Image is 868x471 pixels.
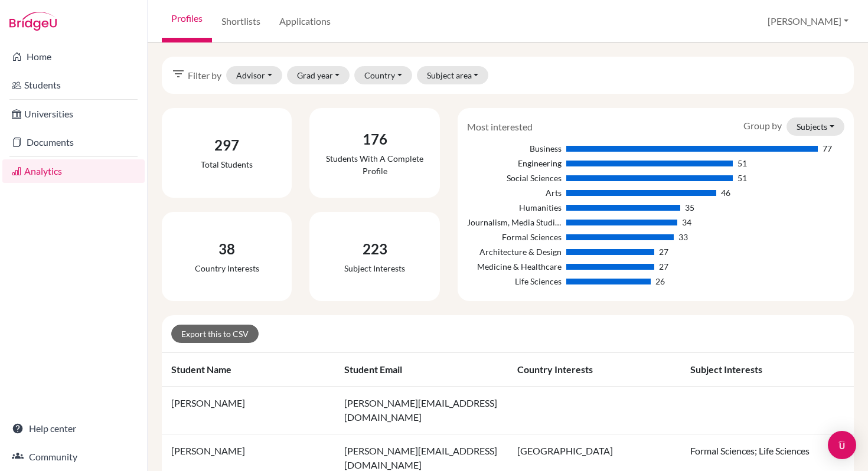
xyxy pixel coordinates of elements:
div: 223 [344,238,405,260]
div: 297 [201,135,253,156]
th: Student name [162,353,335,387]
div: 51 [738,157,747,169]
a: Universities [2,102,145,126]
div: 46 [721,187,730,199]
div: Business [467,142,562,155]
div: Students with a complete profile [319,152,430,177]
div: 176 [319,129,430,150]
button: Advisor [226,66,282,84]
div: 51 [738,172,747,184]
div: 35 [685,201,694,214]
div: 77 [823,142,832,155]
a: Export this to CSV [171,325,259,343]
div: Total students [201,158,253,171]
div: Journalism, Media Studies & Communication [467,216,562,228]
i: filter_list [171,67,185,81]
div: 34 [682,216,691,228]
div: 26 [655,275,665,287]
div: Most interested [458,120,541,134]
div: Life Sciences [467,275,562,287]
th: Subject interests [681,353,854,387]
a: Students [2,73,145,97]
button: Country [354,66,412,84]
div: 38 [195,238,259,260]
button: [PERSON_NAME] [762,10,854,32]
div: Humanities [467,201,562,214]
button: Grad year [287,66,350,84]
td: [PERSON_NAME][EMAIL_ADDRESS][DOMAIN_NAME] [335,387,508,434]
div: Open Intercom Messenger [828,431,856,459]
div: 27 [659,246,668,258]
th: Student email [335,353,508,387]
div: Arts [467,187,562,199]
a: Help center [2,417,145,440]
th: Country interests [508,353,681,387]
img: Bridge-U [9,12,57,31]
div: 33 [678,231,688,243]
div: 27 [659,260,668,273]
td: [PERSON_NAME] [162,387,335,434]
a: Analytics [2,159,145,183]
div: Group by [735,117,853,136]
span: Filter by [188,68,221,83]
div: Social Sciences [467,172,562,184]
button: Subjects [787,117,844,136]
div: Architecture & Design [467,246,562,258]
div: Medicine & Healthcare [467,260,562,273]
a: Community [2,445,145,469]
div: Engineering [467,157,562,169]
button: Subject area [417,66,489,84]
a: Documents [2,130,145,154]
div: Formal Sciences [467,231,562,243]
a: Home [2,45,145,68]
div: Subject interests [344,262,405,274]
div: Country interests [195,262,259,274]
